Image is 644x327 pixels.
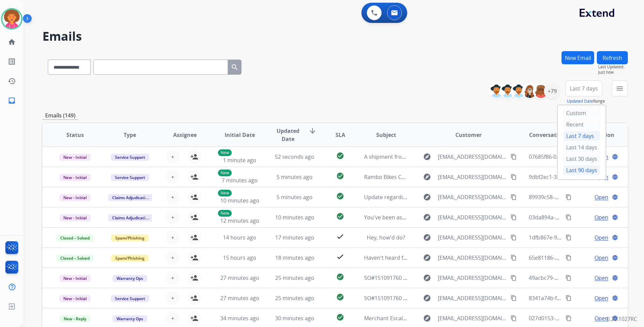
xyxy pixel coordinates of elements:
span: 34 minutes ago [220,315,259,322]
span: New - Initial [59,174,91,181]
span: [EMAIL_ADDRESS][DOMAIN_NAME] [438,233,507,242]
mat-icon: check_circle [336,273,344,281]
span: Claims Adjudication [108,194,154,201]
p: 0.20.1027RC [607,315,637,323]
span: Service Support [111,174,149,181]
span: Spam/Phishing [111,234,149,242]
span: + [171,314,174,322]
span: + [171,233,174,242]
p: New [218,149,232,156]
mat-icon: check_circle [336,212,344,220]
mat-icon: language [612,154,618,160]
div: Last 14 days [563,142,600,152]
span: Assignee [173,131,197,139]
button: New Email [561,51,594,64]
button: + [166,150,180,163]
span: 89939c58-849a-4b53-9751-a79aba0d5e2d [529,193,634,201]
span: 8341a74b-f5ef-42e3-98dc-7418542fe12a [529,294,629,302]
span: New - Initial [59,275,91,282]
span: [EMAIL_ADDRESS][DOMAIN_NAME] [438,193,507,201]
span: Claims Adjudication [108,214,154,221]
mat-icon: content_copy [511,234,517,241]
mat-icon: content_copy [511,174,517,180]
img: avatar [2,9,21,28]
span: Hey, how'd do? [367,234,405,241]
span: Last 7 days [570,87,598,90]
mat-icon: check_circle [336,313,344,321]
span: Haven't heard from you lately...🥹 [364,254,450,261]
span: 10 minutes ago [220,197,259,204]
mat-icon: language [612,255,618,261]
span: 027d0153-346a-41e8-9e49-296fd2e726e9 [529,315,632,322]
button: + [166,190,180,204]
span: Updated Date [273,127,303,143]
mat-icon: check_circle [336,293,344,301]
mat-icon: person_add [190,274,198,282]
span: Closed – Solved [56,255,94,262]
span: SLA [335,131,345,139]
mat-icon: content_copy [566,234,572,241]
p: Emails (149) [42,111,78,120]
mat-icon: explore [423,294,431,302]
span: 10 minutes ago [275,214,314,221]
span: 17 minutes ago [275,234,314,241]
mat-icon: check_circle [336,172,344,180]
span: + [171,274,174,282]
mat-icon: content_copy [511,275,517,281]
span: New - Initial [59,295,91,302]
mat-icon: person_add [190,173,198,181]
span: Warranty Ops [112,275,147,282]
span: 07685f86-0837-40b0-813d-0e4236f94d04 [529,153,631,160]
span: Spam/Phishing [111,255,149,262]
span: + [171,254,174,262]
button: Updated Date [567,99,593,104]
span: You've been assigned a new service order: 3f01c024-a0b2-4545-ae35-b73c8a4698ac [364,214,575,221]
button: + [166,211,180,224]
mat-icon: language [612,214,618,220]
mat-icon: language [612,234,618,241]
span: 1 minute ago [223,156,256,164]
span: + [171,153,174,161]
mat-icon: history [8,77,16,85]
mat-icon: content_copy [511,315,517,321]
div: Recent [563,119,600,130]
span: 5 minutes ago [277,173,313,181]
mat-icon: home [8,38,16,46]
span: SO#151091760 [ thread::lhvMInLwAZmS4wWZxoiH3zk:: ] [364,274,505,282]
button: Refresh [597,51,628,64]
span: [EMAIL_ADDRESS][DOMAIN_NAME] [438,153,507,161]
button: + [166,231,180,244]
span: Merchant Escalation Notification for Request 659723 [364,315,497,322]
mat-icon: content_copy [566,214,572,220]
span: SO#151091760 [ thread::lhvMInLwAZmS4wWZxoiH3zk:: ] [364,294,505,302]
span: 03da894a-81af-4225-b5c0-af931a8f4a19 [529,214,629,221]
mat-icon: language [612,194,618,200]
mat-icon: content_copy [566,194,572,200]
mat-icon: person_add [190,213,198,221]
div: Custom [563,108,600,118]
span: Customer [455,131,482,139]
mat-icon: content_copy [511,194,517,200]
span: Open [594,254,608,262]
span: + [171,193,174,201]
span: New - Reply [60,315,90,322]
span: Open [594,274,608,282]
span: [EMAIL_ADDRESS][DOMAIN_NAME] [438,173,507,181]
span: Open [594,213,608,221]
mat-icon: search [231,63,239,71]
mat-icon: arrow_downward [309,127,317,135]
mat-icon: language [612,275,618,281]
span: Update regarding your fulfillment method for Service Order: d39deaee-1642-455b-ba31-113715579265 [364,193,623,201]
mat-icon: explore [423,213,431,221]
mat-icon: check_circle [336,192,344,200]
mat-icon: list_alt [8,58,16,66]
mat-icon: person_add [190,233,198,242]
mat-icon: person_add [190,254,198,262]
span: Service Support [111,295,149,302]
mat-icon: person_add [190,153,198,161]
span: 25 minutes ago [275,274,314,282]
h2: Emails [42,30,628,43]
span: Warranty Ops [112,315,147,322]
span: [EMAIL_ADDRESS][DOMAIN_NAME] [438,254,507,262]
span: 7 minutes ago [222,177,258,184]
